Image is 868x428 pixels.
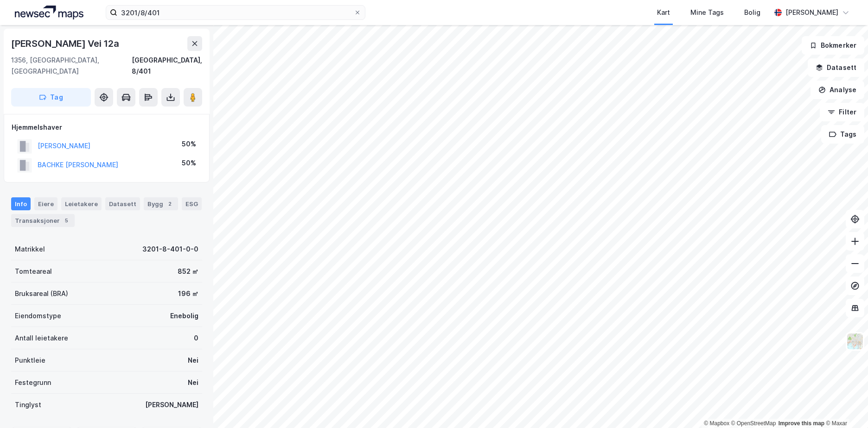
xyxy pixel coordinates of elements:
div: 852 ㎡ [178,266,198,277]
div: Bruksareal (BRA) [15,288,68,299]
div: [GEOGRAPHIC_DATA], 8/401 [132,55,202,77]
div: Enebolig [170,310,198,321]
div: Leietakere [61,197,102,210]
a: Mapbox [704,420,729,427]
div: [PERSON_NAME] [785,7,838,18]
input: Søk på adresse, matrikkel, gårdeiere, leietakere eller personer [117,6,354,19]
div: [PERSON_NAME] Vei 12a [11,36,121,51]
div: Eiere [34,197,57,210]
div: 0 [194,333,198,344]
img: Z [846,333,864,350]
div: Antall leietakere [15,333,68,344]
a: OpenStreetMap [731,420,776,427]
button: Tag [11,88,91,107]
button: Datasett [808,58,864,77]
div: Nei [188,377,198,388]
div: 50% [182,138,196,150]
button: Tags [821,125,864,144]
img: logo.a4113a55bc3d86da70a041830d287a7e.svg [15,6,83,19]
div: Punktleie [15,355,45,366]
div: Matrikkel [15,244,45,255]
a: Improve this map [779,420,824,427]
div: Tomteareal [15,266,52,277]
div: Info [11,197,31,210]
div: Tinglyst [15,399,41,410]
div: Bygg [144,197,178,210]
button: Filter [820,103,864,121]
div: [PERSON_NAME] [145,399,198,410]
div: Datasett [105,197,140,210]
div: 2 [165,199,174,208]
button: Bokmerker [802,36,864,55]
div: Festegrunn [15,377,51,388]
div: 196 ㎡ [178,288,198,299]
div: ESG [182,197,202,210]
div: Hjemmelshaver [12,122,202,133]
div: Mine Tags [690,7,724,18]
iframe: Chat Widget [822,384,868,428]
div: Bolig [744,7,760,18]
div: 50% [182,157,196,169]
div: 3201-8-401-0-0 [142,244,198,255]
button: Analyse [811,81,864,99]
div: Kart [657,7,670,18]
div: Nei [188,355,198,366]
div: 1356, [GEOGRAPHIC_DATA], [GEOGRAPHIC_DATA] [11,55,132,77]
div: Transaksjoner [11,214,75,227]
div: 5 [62,216,71,225]
div: Eiendomstype [15,310,61,321]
